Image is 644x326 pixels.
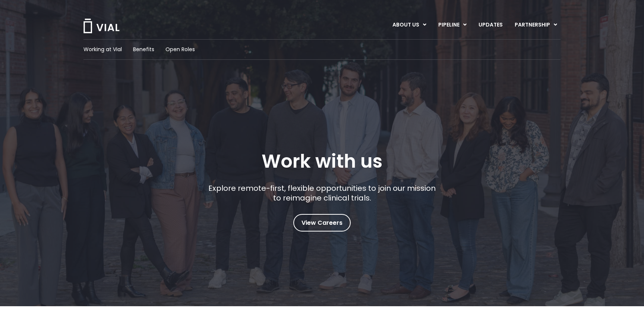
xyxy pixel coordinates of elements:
a: Benefits [133,46,154,53]
a: PARTNERSHIPMenu Toggle [509,19,563,31]
a: PIPELINEMenu Toggle [432,19,472,31]
span: View Careers [302,218,342,228]
h1: Work with us [262,150,382,172]
a: ABOUT USMenu Toggle [386,19,432,31]
a: Working at Vial [83,46,122,53]
a: View Careers [293,214,351,232]
a: UPDATES [473,19,508,31]
p: Explore remote-first, flexible opportunities to join our mission to reimagine clinical trials. [206,183,439,203]
img: Vial Logo [83,19,120,33]
a: Open Roles [165,46,195,53]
